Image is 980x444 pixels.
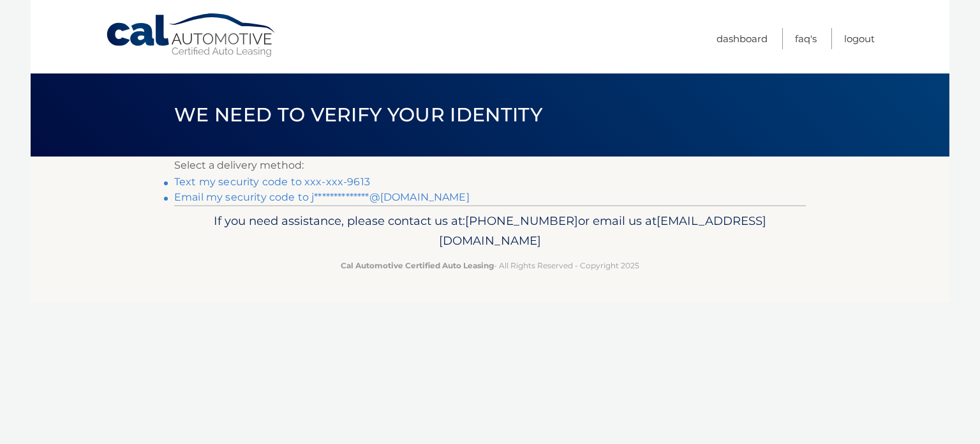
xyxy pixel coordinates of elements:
p: If you need assistance, please contact us at: or email us at [182,211,798,252]
span: We need to verify your identity [174,103,542,126]
a: FAQ's [795,28,817,49]
a: Cal Automotive [105,13,278,58]
span: [PHONE_NUMBER] [465,213,578,228]
p: - All Rights Reserved - Copyright 2025 [182,259,798,272]
p: Select a delivery method: [174,157,806,174]
a: Text my security code to xxx-xxx-9613 [174,176,370,188]
strong: Cal Automotive Certified Auto Leasing [341,261,494,270]
a: Logout [844,28,875,49]
a: Dashboard [716,28,768,49]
